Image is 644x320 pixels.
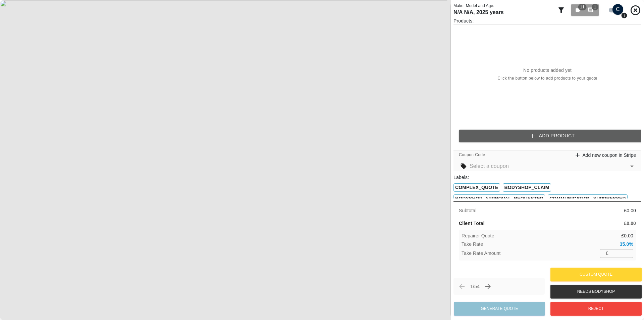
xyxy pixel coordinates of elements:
[456,281,468,292] span: Previous claim (← or ↑)
[571,4,599,16] button: 111
[574,152,636,159] a: Add new coupon in Stripe
[453,174,641,181] p: Labels:
[453,9,554,16] h1: N/A N/A , 2025 years
[621,232,633,239] p: £ 0.00
[627,162,637,171] button: Open
[459,152,485,158] span: Coupon Code
[550,268,642,281] button: Custom Quote
[497,75,597,82] span: Click the button below to add products to your quote
[523,67,572,74] p: No products added yet
[462,241,483,248] p: Take Rate
[482,281,494,292] span: Next/Skip claim (→ or ↓)
[455,184,498,191] p: COMPLEX_QUOTE
[482,281,494,292] button: Next claim
[470,162,626,171] input: Select a coupon
[549,195,626,202] p: COMMUNICATION_SUPPRESSED
[550,285,642,299] button: Needs Bodyshop
[459,207,476,214] p: Subtotal
[592,4,598,10] span: 1
[462,232,494,239] p: Repairer Quote
[578,4,586,10] span: 11
[621,12,628,19] svg: Press Q to switch
[624,207,636,214] p: £ 0.00
[459,220,485,227] p: Client Total
[462,250,501,257] p: Take Rate Amount
[504,184,549,191] p: BODYSHOP_CLAIM
[470,283,480,290] p: 1 / 54
[624,220,636,227] p: £ 0.00
[606,250,608,257] p: £
[620,241,633,248] p: 35.0 %
[453,17,641,24] p: Products:
[550,302,642,316] button: Reject
[455,195,543,202] p: BODYSHOP_APPROVAL_REQUESTED
[453,3,554,9] p: Make, Model and Age:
